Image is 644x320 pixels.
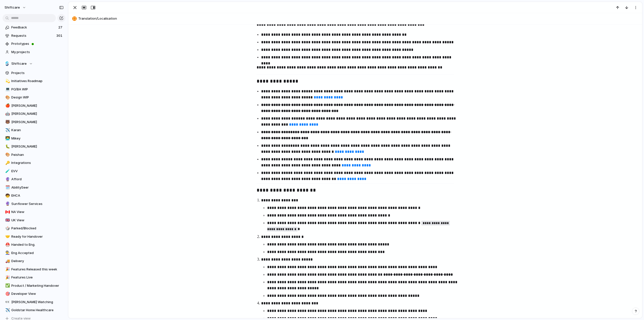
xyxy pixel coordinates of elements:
a: 🔑Integrations [3,159,65,167]
a: 👨‍💻Mikey [3,135,65,142]
a: 🎨Design WIP [3,94,65,101]
div: 🍎 [5,103,9,109]
span: [PERSON_NAME] [11,103,64,108]
div: 🗓️AbilitySeer [3,184,65,191]
span: [PERSON_NAME] Watching [11,300,64,305]
div: 🤝 [5,234,9,239]
div: 🇨🇦 [5,209,9,215]
a: 🧒EHCA [3,192,65,199]
a: Projects [3,69,65,77]
span: Karan [11,128,64,133]
button: ✈️ [5,128,10,133]
span: Afford [11,177,64,182]
span: Parked/Blocked [11,226,64,231]
div: 💻PO/BA WIP [3,86,65,93]
span: Sunflower Services [11,201,64,206]
span: Prototypes [11,41,64,46]
div: 🎨 [5,152,9,158]
a: 🐻[PERSON_NAME] [3,118,65,126]
div: 💫 [5,78,9,84]
button: 🐛 [5,144,10,149]
div: 👨‍🏭 [5,250,9,256]
div: 🚚Delivery [3,257,65,265]
span: Mikey [11,136,64,141]
button: Shiftcare [3,60,65,67]
a: ⛑️Handed to Eng. [3,241,65,248]
button: 🧪 [5,169,10,174]
button: 🎉 [5,267,10,272]
span: 27 [58,25,63,30]
button: 🇬🇧 [5,218,10,223]
span: EVV [11,169,64,174]
span: [PERSON_NAME] [11,111,64,116]
a: 🤝Ready for Handover [3,233,65,240]
div: 🐛[PERSON_NAME] [3,143,65,150]
div: 🚚 [5,258,9,264]
div: ⛑️ [5,242,9,248]
a: 🔮Sunflower Services [3,200,65,208]
div: 🎯 [5,291,9,297]
a: 🧪EVV [3,167,65,175]
a: Prototypes [3,40,65,48]
div: 🔮 [5,176,9,182]
div: 👀 [5,299,9,305]
button: 🔑 [5,160,10,165]
button: ✅ [5,283,10,288]
span: Features Released this week [11,267,64,272]
div: 🎲 [5,226,9,231]
div: 🍎[PERSON_NAME] [3,102,65,110]
a: 🎨Peishan [3,151,65,159]
a: 🔮Afford [3,175,65,183]
span: Goldstar Home Healthcare [11,308,64,313]
span: Peishan [11,152,64,157]
div: 🧪 [5,168,9,174]
div: ✅ [5,283,9,289]
div: 🎉Features Released this week [3,266,65,273]
span: shiftcare [5,5,20,10]
a: ✅Product / Marketing Handover [3,282,65,290]
a: 💫Initiatives Roadmap [3,77,65,85]
button: 🎨 [5,152,10,157]
button: 👨‍💻 [5,136,10,141]
div: 🤖 [5,111,9,117]
a: Requests301 [3,32,65,40]
a: ✈️Karan [3,126,65,134]
div: 🎉 [5,266,9,272]
a: 👨‍🏭Eng Accepted [3,249,65,257]
button: 🧒 [5,193,10,198]
div: 🔑 [5,160,9,166]
button: 💫 [5,79,10,84]
a: 🇨🇦NA View [3,208,65,216]
button: ✈️ [5,308,10,313]
span: Handed to Eng. [11,242,64,247]
a: 👀[PERSON_NAME] Watching [3,298,65,306]
span: Translation/Localisation [78,16,640,21]
button: 🍎 [5,103,10,108]
span: AbilitySeer [11,185,64,190]
span: [PERSON_NAME] [11,144,64,149]
button: 🤖 [5,111,10,116]
div: 🇬🇧UK View [3,217,65,224]
span: Projects [11,70,64,76]
div: 🐻 [5,119,9,125]
div: 🎉Features Live [3,274,65,281]
button: 🔮 [5,177,10,182]
button: 👀 [5,300,10,305]
div: 🔮 [5,201,9,207]
div: 🎯Developer View [3,290,65,298]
